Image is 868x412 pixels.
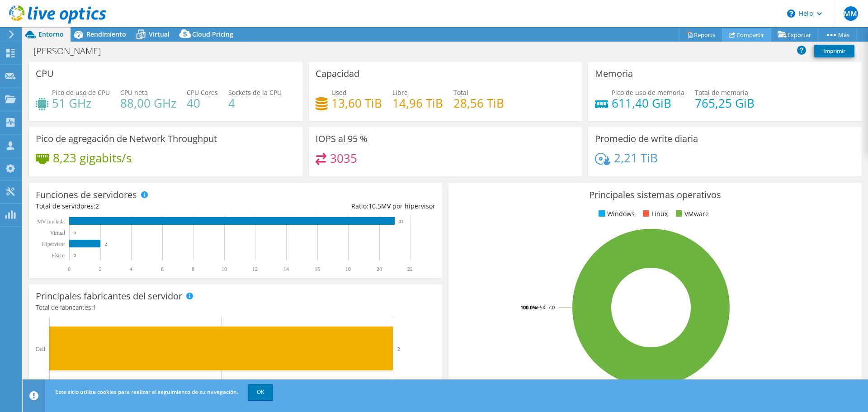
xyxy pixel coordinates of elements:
[252,266,258,272] text: 12
[36,346,45,352] text: Dell
[377,266,382,272] text: 20
[787,9,795,18] svg: \n
[74,231,76,235] text: 0
[222,266,227,272] text: 10
[722,28,771,42] a: Compartir
[818,28,857,42] a: Más
[68,266,71,272] text: 0
[316,134,368,144] h3: IOPS al 95 %
[407,266,413,272] text: 22
[345,266,351,272] text: 18
[52,252,65,259] tspan: Físico
[595,69,633,79] h3: Memoria
[52,98,110,108] h4: 51 GHz
[187,88,218,97] span: CPU Cores
[641,209,668,219] li: Linux
[228,98,282,108] h4: 4
[50,230,66,236] text: Virtual
[844,6,858,21] span: MM
[38,30,64,38] span: Entorno
[392,88,408,97] span: Libre
[537,304,555,311] tspan: ESXi 7.0
[36,303,435,313] h4: Total de fabricantes:
[105,242,107,246] text: 2
[453,98,504,108] h4: 28,56 TiB
[596,209,635,219] li: Windows
[368,202,381,210] span: 10.5
[520,304,537,311] tspan: 100.0%
[228,88,282,97] span: Sockets de la CPU
[120,88,148,97] span: CPU neta
[52,88,110,97] span: Pico de uso de CPU
[316,69,359,79] h3: Capacidad
[595,134,698,144] h3: Promedio de write diaria
[331,98,382,108] h4: 13,60 TiB
[612,88,684,97] span: Pico de uso de memoria
[674,209,709,219] li: VMware
[453,88,468,97] span: Total
[814,45,854,57] a: Imprimir
[397,346,400,351] text: 2
[36,69,54,79] h3: CPU
[455,190,855,200] h3: Principales sistemas operativos
[36,201,236,211] div: Total de servidores:
[187,98,218,108] h4: 40
[36,134,217,144] h3: Pico de agregación de Network Throughput
[93,303,96,312] span: 1
[679,28,722,42] a: Reports
[99,266,102,272] text: 2
[330,153,357,163] h4: 3035
[192,266,194,272] text: 8
[42,241,65,247] text: Hipervisor
[86,30,126,38] span: Rendimiento
[283,266,289,272] text: 14
[130,266,132,272] text: 4
[695,98,755,108] h4: 765,25 GiB
[120,98,176,108] h4: 88,00 GHz
[392,98,443,108] h4: 14,96 TiB
[161,266,164,272] text: 6
[36,190,137,200] h3: Funciones de servidores
[695,88,748,97] span: Total de memoria
[399,219,403,224] text: 21
[614,153,658,163] h4: 2,21 TiB
[192,30,233,38] span: Cloud Pricing
[95,202,99,210] span: 2
[315,266,320,272] text: 16
[53,153,132,163] h4: 8,23 gigabits/s
[36,291,182,301] h3: Principales fabricantes del servidor
[331,88,347,97] span: Used
[612,98,684,108] h4: 611,40 GiB
[37,218,65,225] text: MV invitada
[55,388,238,396] span: Este sitio utiliza cookies para realizar el seguimiento de su navegación.
[74,253,76,258] text: 0
[29,46,115,56] h1: [PERSON_NAME]
[771,28,818,42] a: Exportar
[248,384,273,400] a: OK
[236,201,435,211] div: Ratio: MV por hipervisor
[149,30,170,38] span: Virtual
